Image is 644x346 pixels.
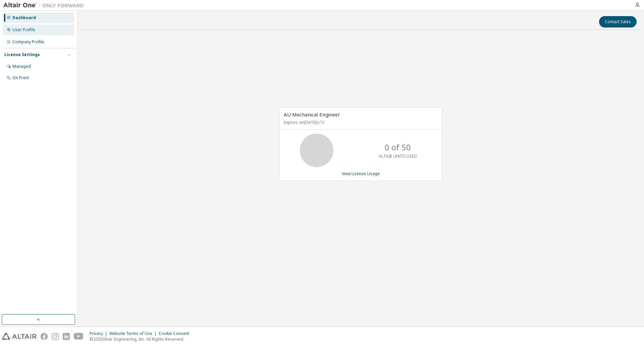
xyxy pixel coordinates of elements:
[284,111,340,118] span: AU Mechanical Engineer
[90,336,193,342] p: © 2025 Altair Engineering, Inc. All Rights Reserved.
[2,333,37,340] img: altair_logo.svg
[12,64,31,69] div: Managed
[342,171,380,177] a: View License Usage
[159,331,193,336] div: Cookie Consent
[41,333,48,340] img: facebook.svg
[12,39,44,45] div: Company Profile
[379,153,417,159] p: ALTAIR UNITS USED
[385,142,411,153] p: 0 of 50
[12,75,29,81] div: On Prem
[599,16,637,28] button: Contact Sales
[109,331,159,336] div: Website Terms of Use
[12,27,35,33] div: User Profile
[284,119,436,125] p: Expires on [DATE] UTC
[4,52,40,57] div: License Settings
[12,15,36,20] div: Dashboard
[3,2,87,9] img: Altair One
[52,333,59,340] img: instagram.svg
[90,331,109,336] div: Privacy
[63,333,70,340] img: linkedin.svg
[74,333,84,340] img: youtube.svg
